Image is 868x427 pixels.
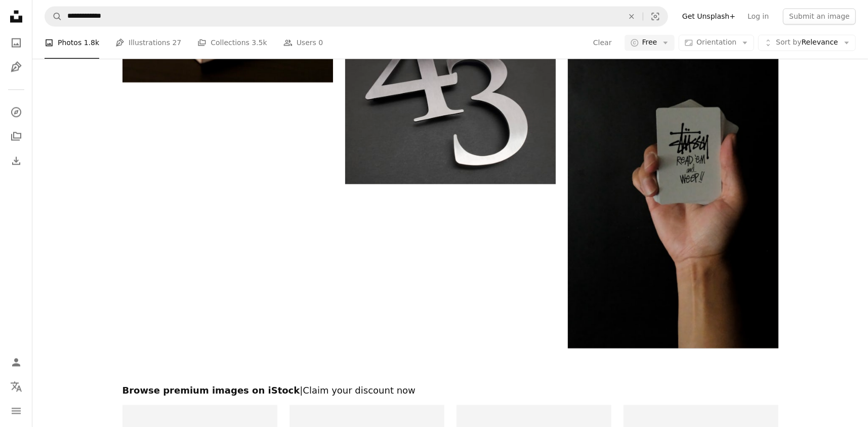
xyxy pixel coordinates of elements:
[6,32,26,53] a: Photos
[283,26,323,59] a: Users 0
[122,384,778,397] h2: Browse premium images on iStock
[676,8,741,24] a: Get Unsplash+
[621,7,643,26] button: Clear
[6,57,26,77] a: Illustrations
[6,6,26,28] a: Home — Unsplash
[741,8,775,24] a: Log in
[345,12,556,184] img: silver 43 illustration
[6,401,26,421] button: Menu
[642,37,657,48] span: Free
[45,6,668,26] form: Find visuals sitewide
[758,34,856,51] button: Sort byRelevance
[6,150,26,171] a: Download History
[173,37,182,48] span: 27
[679,34,754,51] button: Orientation
[593,34,612,51] button: Clear
[776,38,801,46] span: Sort by
[115,26,181,59] a: Illustrations 27
[345,93,556,102] a: silver 43 illustration
[318,37,323,48] span: 0
[6,376,26,397] button: Language
[45,7,62,26] button: Search Unsplash
[776,37,838,48] span: Relevance
[783,8,856,24] button: Submit an image
[568,156,778,165] a: text
[6,126,26,146] a: Collections
[252,37,267,48] span: 3.5k
[197,26,267,59] a: Collections 3.5k
[643,7,668,26] button: Visual search
[300,385,416,396] span: | Claim your discount now
[625,34,675,51] button: Free
[6,102,26,122] a: Explore
[696,38,736,46] span: Orientation
[6,352,26,372] a: Log in / Sign up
